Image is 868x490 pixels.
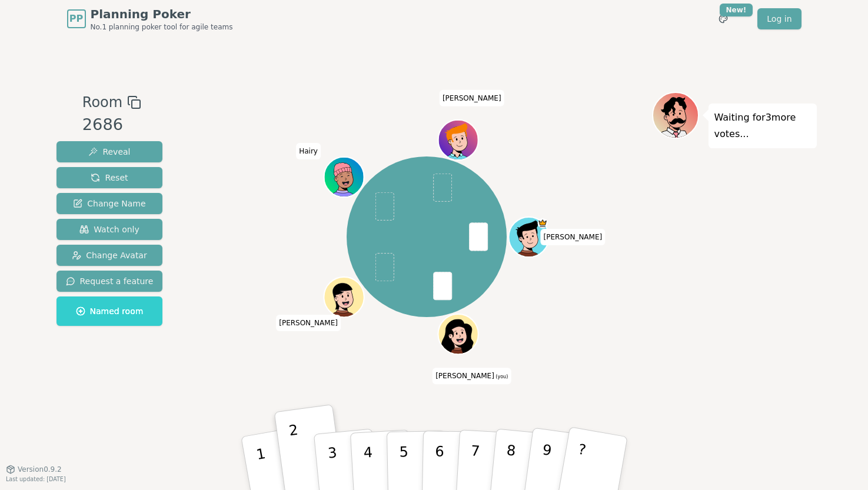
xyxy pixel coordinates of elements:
[56,167,163,188] button: Reset
[91,22,233,32] span: No.1 planning poker tool for agile teams
[440,89,504,106] span: Click to change your name
[88,146,130,158] span: Reveal
[56,271,163,292] button: Request a feature
[91,172,128,184] span: Reset
[73,198,145,209] span: Change Name
[56,296,163,326] button: Named room
[18,465,62,474] span: Version 0.9.2
[6,465,62,474] button: Version0.9.2
[66,275,154,287] span: Request a feature
[72,249,147,261] span: Change Avatar
[538,218,548,228] span: Nick is the host
[541,229,606,245] span: Click to change your name
[6,476,66,482] span: Last updated: [DATE]
[713,8,734,29] button: New!
[720,4,753,16] div: New!
[276,315,341,331] span: Click to change your name
[79,224,139,235] span: Watch only
[296,143,321,159] span: Click to change your name
[56,219,163,240] button: Watch only
[757,8,801,29] a: Log in
[91,6,233,22] span: Planning Poker
[56,193,163,214] button: Change Name
[56,141,163,162] button: Reveal
[714,109,811,142] p: Waiting for 3 more votes...
[433,368,511,384] span: Click to change your name
[288,422,305,486] p: 2
[56,245,163,266] button: Change Avatar
[67,6,233,32] a: PPPlanning PokerNo.1 planning poker tool for agile teams
[494,374,508,379] span: (you)
[82,92,122,113] span: Room
[69,12,83,26] span: PP
[440,315,477,353] button: Click to change your avatar
[82,113,141,137] div: 2686
[76,305,144,317] span: Named room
